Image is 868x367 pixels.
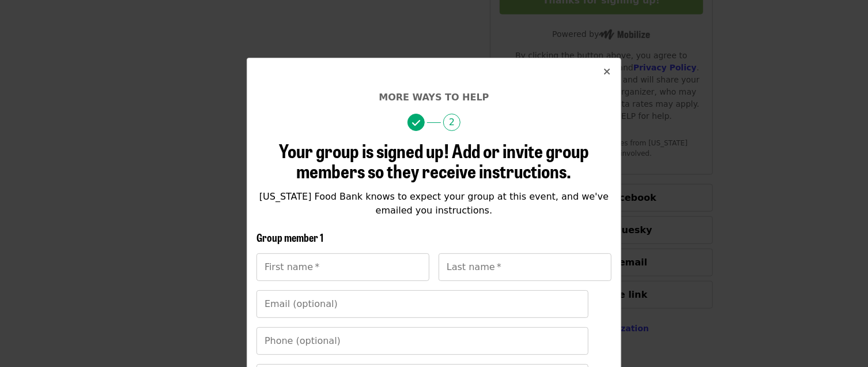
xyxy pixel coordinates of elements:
button: Close [593,58,621,86]
i: check icon [412,118,420,129]
span: [US_STATE] Food Bank knows to expect your group at this event, and we've emailed you instructions. [259,191,609,216]
i: times icon [603,66,610,77]
span: More ways to help [379,92,489,103]
input: First name [256,253,429,281]
span: Group member 1 [256,230,323,245]
span: 2 [443,114,461,131]
span: Your group is signed up! Add or invite group members so they receive instructions. [279,137,589,184]
input: Last name [439,253,612,281]
input: Email (optional) [256,290,588,318]
input: Phone (optional) [256,327,588,355]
